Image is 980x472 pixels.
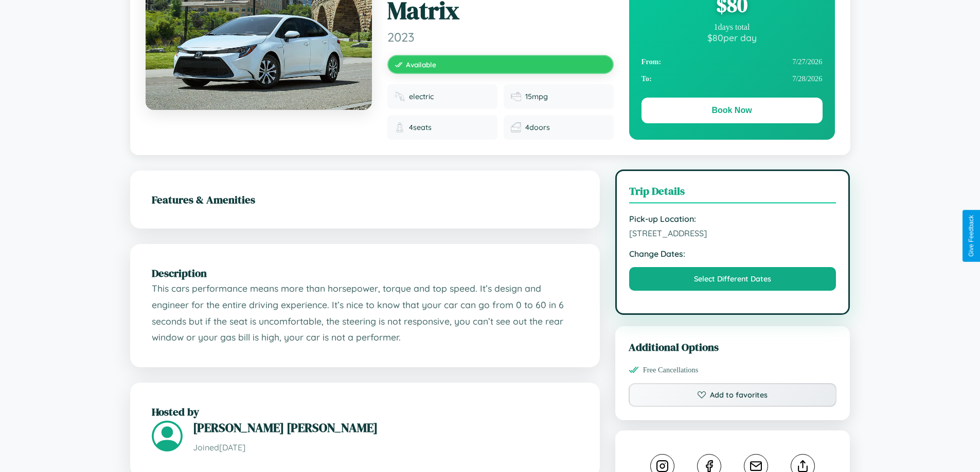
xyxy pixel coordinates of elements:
strong: Change Dates: [629,249,836,259]
img: Doors [511,122,521,133]
button: Add to favorites [629,383,837,407]
img: Seats [395,122,405,133]
span: 4 doors [525,123,550,132]
div: 7 / 27 / 2026 [642,53,823,70]
span: 4 seats [409,123,432,132]
div: $ 80 per day [642,32,823,43]
button: Book Now [642,98,823,123]
span: Free Cancellations [643,366,699,374]
div: Give Feedback [968,215,975,257]
h2: Features & Amenities [152,192,578,207]
h2: Hosted by [152,404,578,419]
img: Fuel type [395,91,405,102]
div: 1 days total [642,23,823,32]
div: 7 / 28 / 2026 [642,70,823,87]
p: Joined [DATE] [193,440,578,455]
span: Available [406,60,436,69]
span: 2023 [387,29,614,45]
h3: [PERSON_NAME] [PERSON_NAME] [193,419,578,436]
button: Select Different Dates [629,267,836,291]
img: Fuel efficiency [511,91,521,102]
span: [STREET_ADDRESS] [629,228,836,238]
strong: To: [642,74,652,83]
span: 15 mpg [525,92,548,101]
h3: Trip Details [629,183,836,203]
strong: From: [642,58,662,66]
p: This cars performance means more than horsepower, torque and top speed. It’s design and engineer ... [152,280,578,346]
h2: Description [152,266,578,280]
h3: Additional Options [629,339,837,354]
strong: Pick-up Location: [629,214,836,224]
span: electric [409,92,434,101]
